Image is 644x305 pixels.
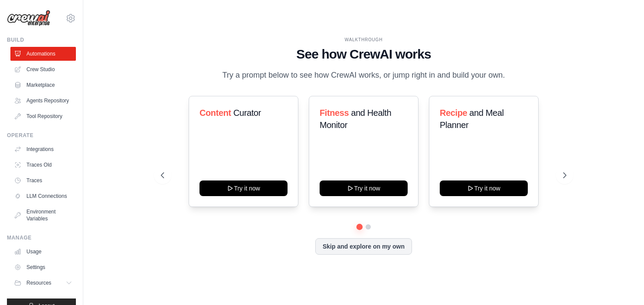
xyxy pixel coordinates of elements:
h1: See how CrewAI works [161,46,566,62]
a: Marketplace [10,78,76,92]
button: Skip and explore on my own [315,238,412,255]
span: and Meal Planner [440,108,503,130]
a: Traces [10,174,76,187]
a: Agents Repository [10,94,76,108]
a: Automations [10,47,76,61]
p: Try a prompt below to see how CrewAI works, or jump right in and build your own. [218,69,510,82]
button: Resources [10,276,76,290]
button: Try it now [320,180,408,196]
span: Content [199,108,231,118]
a: Traces Old [10,158,76,172]
a: Settings [10,260,76,274]
a: Crew Studio [10,62,76,76]
a: LLM Connections [10,189,76,203]
iframe: Chat Widget [601,263,644,305]
button: Try it now [199,180,288,196]
span: Curator [233,108,261,118]
span: and Health Monitor [320,108,391,130]
img: Logo [7,10,50,26]
a: Integrations [10,142,76,156]
span: Fitness [320,108,349,118]
a: Tool Repository [10,109,76,123]
span: Recipe [440,108,467,118]
button: Try it now [440,180,528,196]
div: Operate [7,132,76,139]
a: Usage [10,245,76,259]
div: Build [7,36,76,43]
div: Manage [7,234,76,241]
a: Environment Variables [10,205,76,226]
span: Resources [26,279,51,286]
div: WALKTHROUGH [161,36,566,43]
